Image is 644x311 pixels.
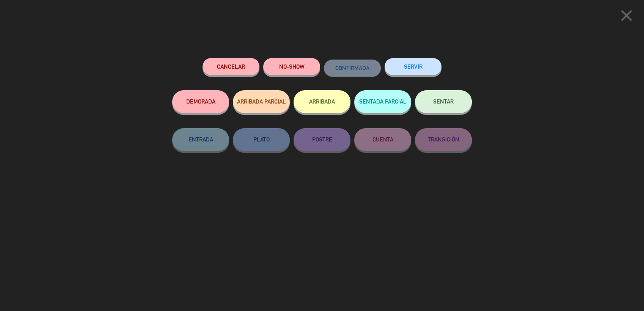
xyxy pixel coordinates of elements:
[433,98,454,105] span: SENTAR
[294,128,350,151] button: POSTRE
[415,128,472,151] button: TRANSICIÓN
[385,58,441,75] button: SERVIR
[233,128,290,151] button: PLATO
[615,6,638,28] button: close
[617,6,636,25] i: close
[203,58,259,75] button: Cancelar
[335,65,369,71] span: CONFIRMADA
[354,128,411,151] button: CUENTA
[237,98,286,105] span: ARRIBADA PARCIAL
[415,90,472,113] button: SENTAR
[172,128,229,151] button: ENTRADA
[263,58,320,75] button: NO-SHOW
[294,90,350,113] button: ARRIBADA
[354,90,411,113] button: SENTADA PARCIAL
[233,90,290,113] button: ARRIBADA PARCIAL
[324,60,381,77] button: CONFIRMADA
[172,90,229,113] button: DEMORADA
